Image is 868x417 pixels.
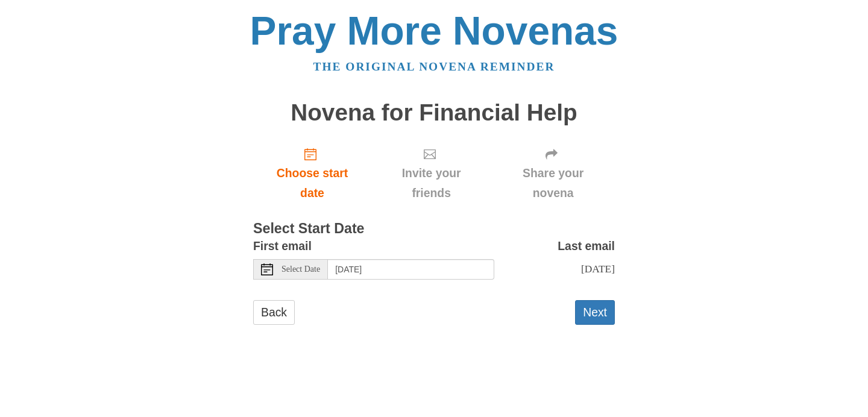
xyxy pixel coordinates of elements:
div: Click "Next" to confirm your start date first. [491,137,615,209]
a: Pray More Novenas [250,8,618,53]
a: Back [253,300,295,325]
label: First email [253,236,312,256]
button: Next [575,300,615,325]
span: Share your novena [503,163,603,203]
h3: Select Start Date [253,221,615,237]
a: The original novena reminder [313,60,555,73]
span: Choose start date [265,163,359,203]
span: Select Date [281,265,320,274]
label: Last email [558,236,615,256]
div: Click "Next" to confirm your start date first. [371,137,491,209]
h1: Novena for Financial Help [253,100,615,126]
span: [DATE] [581,263,615,275]
a: Choose start date [253,137,371,209]
span: Invite your friends [383,163,479,203]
